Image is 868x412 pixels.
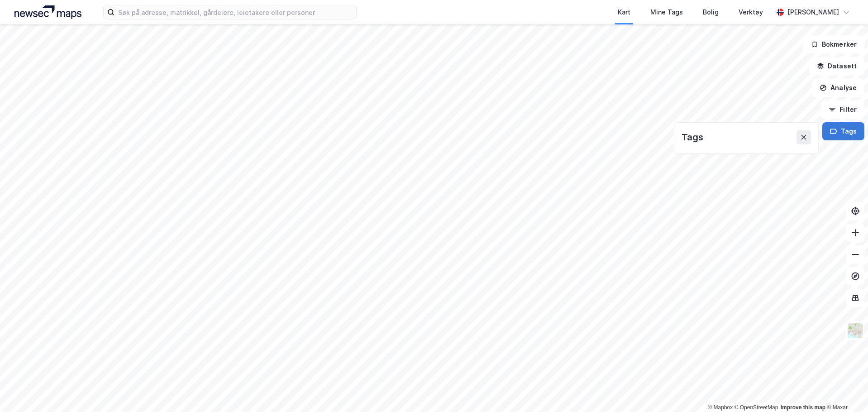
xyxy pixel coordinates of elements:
[812,79,864,97] button: Analyse
[703,7,719,18] div: Bolig
[114,5,356,19] input: Søk på adresse, matrikkel, gårdeiere, leietakere eller personer
[739,7,763,18] div: Verktøy
[823,369,868,412] div: Kontrollprogram for chat
[787,7,839,18] div: [PERSON_NAME]
[734,404,778,411] a: OpenStreetMap
[822,122,864,140] button: Tags
[809,57,864,75] button: Datasett
[650,7,683,18] div: Mine Tags
[821,101,864,119] button: Filter
[823,369,868,412] iframe: Chat Widget
[847,322,864,339] img: Z
[14,5,81,19] img: logo.a4113a55bc3d86da70a041830d287a7e.svg
[781,404,825,411] a: Improve this map
[708,404,733,411] a: Mapbox
[618,7,630,18] div: Kart
[803,35,864,53] button: Bokmerker
[682,130,703,144] div: Tags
